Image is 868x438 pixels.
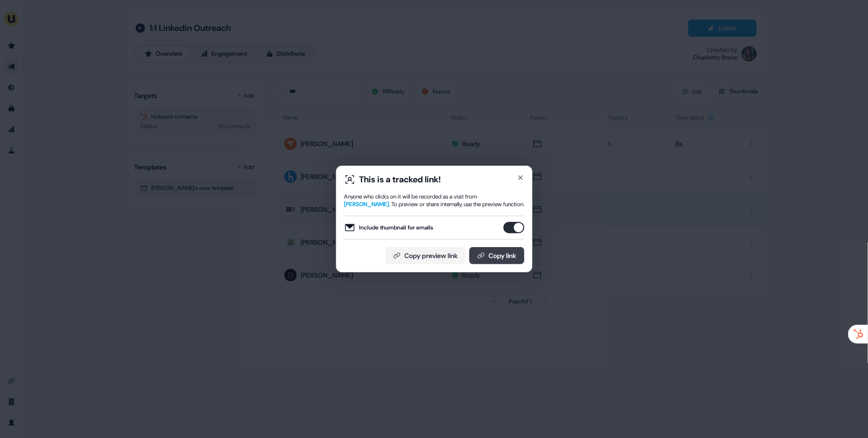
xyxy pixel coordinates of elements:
span: [PERSON_NAME] [344,200,389,208]
button: Copy preview link [385,247,465,264]
div: This is a tracked link! [359,174,441,185]
button: Copy link [469,247,524,264]
label: Include thumbnail for emails [344,222,433,233]
div: Anyone who clicks on it will be recorded as a visit from . To preview or share internally, use th... [344,193,524,208]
